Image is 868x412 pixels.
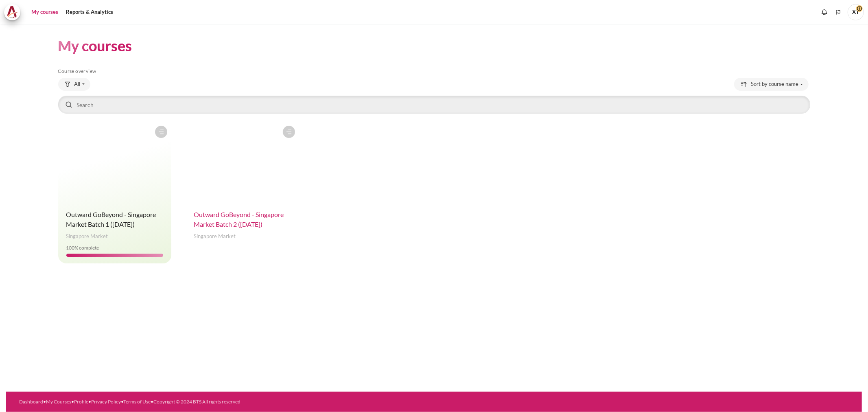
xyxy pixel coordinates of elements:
input: Search [58,96,810,114]
a: Profile [74,399,88,405]
button: Languages [832,6,844,18]
span: XT [848,4,864,20]
a: Reports & Analytics [63,4,116,20]
button: Grouping drop-down menu [58,78,90,91]
div: % complete [66,244,163,252]
a: Terms of Use [123,399,151,405]
span: 100 [66,245,75,251]
h5: Course overview [58,68,810,75]
div: Course overview controls [58,78,810,115]
img: Architeck [7,6,18,18]
span: Singapore Market [66,232,108,241]
span: Sort by course name [751,80,799,88]
a: My courses [28,4,61,20]
a: User menu [848,4,864,20]
a: Architeck Architeck [4,4,24,20]
a: Outward GoBeyond - Singapore Market Batch 1 ([DATE]) [66,210,156,228]
h1: My courses [58,36,132,55]
div: • • • • • [19,398,487,405]
span: Singapore Market [194,232,236,241]
a: Privacy Policy [91,399,121,405]
a: Outward GoBeyond - Singapore Market Batch 2 ([DATE]) [194,210,284,228]
button: Sorting drop-down menu [734,78,809,91]
div: Show notification window with no new notifications [818,6,831,18]
span: All [74,80,81,88]
a: Copyright © 2024 BTS All rights reserved [153,399,241,405]
section: Content [6,24,862,277]
a: Dashboard [19,399,43,405]
a: My Courses [46,399,71,405]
